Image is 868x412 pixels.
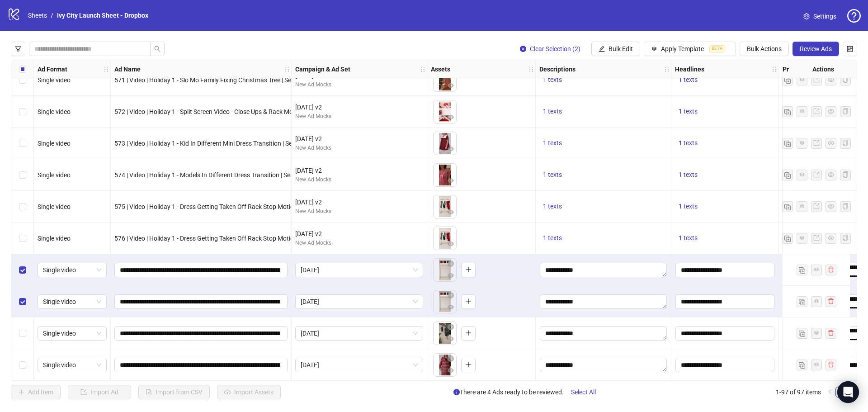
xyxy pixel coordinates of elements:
span: close-circle [448,260,454,267]
button: Clear Selection (2) [513,42,588,56]
div: Resize Campaign & Ad Set column [425,60,427,78]
button: Duplicate [782,106,793,117]
span: question-circle [847,9,861,23]
span: eye [828,76,834,83]
li: / [51,10,53,20]
a: Sheets [26,10,49,20]
span: export [813,203,820,209]
button: 1 texts [675,138,701,149]
div: Edit values [675,294,775,309]
button: Import Assets [217,385,281,399]
strong: Headlines [675,64,704,74]
button: Preview [445,334,456,345]
button: Preview [445,207,456,218]
a: 1 [836,387,846,397]
button: Import from CSV [138,385,210,399]
button: Duplicate [797,360,807,370]
span: eye [448,114,454,120]
div: Resize Descriptions column [669,60,671,78]
span: Single video [38,76,71,84]
span: filter [15,46,21,52]
span: plus [465,298,472,304]
strong: Campaign & Ad Set [295,64,350,74]
img: Asset 1 [434,259,456,281]
span: close-circle [448,292,454,298]
li: Previous Page [825,387,835,398]
span: export [813,108,820,114]
div: Select row 90 [11,128,34,159]
strong: Ad Format [38,64,67,74]
li: 1 [835,387,846,398]
div: Edit values [539,262,667,278]
button: Review Ads [793,42,839,56]
strong: Ad Name [114,64,141,74]
a: Ivy City Launch Sheet - Dropbox [55,10,150,20]
span: eye [448,367,454,374]
span: 1 texts [679,108,698,115]
span: export [813,235,820,241]
span: eye [448,146,454,152]
button: Duplicate [797,296,807,307]
span: holder [284,66,290,72]
span: export [813,76,820,83]
button: Preview [445,144,456,155]
li: 1-97 of 97 items [776,387,821,398]
span: 575 | Video | Holiday 1 - Dress Getting Taken Off Rack Stop Motion With Copy V1 | Seasonal | In-S... [114,203,620,210]
span: holder [771,66,778,72]
button: 1 texts [539,75,566,85]
button: Add [461,294,476,309]
span: Single video [38,203,71,210]
span: Single video [43,358,101,372]
div: Open Intercom Messenger [837,381,859,403]
button: 1 texts [675,106,701,117]
span: eye [828,140,834,146]
div: Asset 1 [434,354,456,376]
div: Select row 89 [11,96,34,128]
strong: Descriptions [539,64,576,74]
div: Select row 91 [11,159,34,191]
span: left [827,389,833,394]
button: Delete [445,354,456,365]
button: Delete [445,259,456,270]
button: 1 texts [539,233,566,244]
span: eye [448,304,454,310]
button: left [825,387,835,398]
button: Delete [445,290,456,301]
button: Add [461,358,476,372]
div: New Ad Mocks [295,144,423,152]
span: BETA [709,45,725,52]
span: plus [465,361,472,368]
span: holder [778,66,784,72]
span: 1 texts [543,76,562,83]
button: 1 texts [539,170,566,180]
span: Bulk Actions [747,45,782,52]
button: Preview [445,302,456,313]
span: Single video [43,327,101,340]
div: Edit values [539,326,667,341]
button: Preview [445,81,456,91]
strong: Primary Texts [783,64,822,74]
span: 1 texts [543,234,562,242]
span: Single video [38,235,71,242]
span: 573 | Video | Holiday 1 - Kid In Different Mini Dress Transition | Seasonal | In-Studio | Dresses... [114,140,563,147]
div: Select all rows [11,60,34,78]
button: 1 texts [539,106,566,117]
span: control [847,46,853,52]
button: Add [461,326,476,341]
img: Asset 1 [434,69,456,91]
span: holder [426,66,432,72]
button: Configure table settings [843,42,857,56]
span: Bulk Edit [609,45,633,52]
div: [DATE] v2 [295,134,423,144]
span: Review Ads [800,45,832,52]
img: Asset 1 [434,227,456,250]
img: Asset 1 [434,195,456,218]
div: Edit values [675,357,775,373]
button: Bulk Edit [591,42,640,56]
button: Preview [445,239,456,250]
span: eye [828,108,834,114]
div: [DATE] v2 [295,229,423,239]
button: Duplicate [782,75,793,85]
span: holder [670,66,676,72]
button: Bulk Actions [740,42,789,56]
